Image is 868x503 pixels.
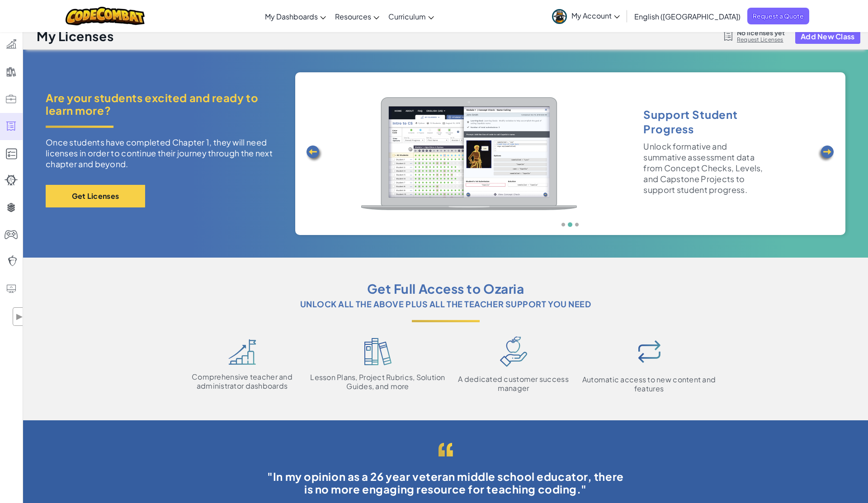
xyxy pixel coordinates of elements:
[384,4,439,28] a: Curriculum
[228,339,256,365] img: IconDashboard.svg
[46,91,282,117] span: Are your students excited and ready to learn more?
[634,12,741,21] span: English ([GEOGRAPHIC_DATA])
[265,470,627,495] span: "In my opinion as a 26 year veteran middle school educator, there is no more engaging resource fo...
[747,8,809,24] a: Request a Quote
[175,372,310,390] span: Comprehensive teacher and administrator dashboards
[571,11,620,20] span: My Account
[310,373,446,391] span: Lesson Plans, Project Rubrics, Solution Guides, and more
[643,108,737,136] span: Support Student Progress
[643,141,770,195] p: Unlock formative and summative assessment data from Concept Checks, Levels, and Capstone Projects...
[260,4,330,28] a: My Dashboards
[581,375,717,393] span: Automatic access to new content and features
[388,12,426,21] span: Curriculum
[46,185,145,207] button: Get Licenses
[737,36,785,43] a: Request Licenses
[305,145,323,163] img: Arrow_Left.png
[737,29,785,36] span: No licenses yet
[37,28,113,45] h1: My Licenses
[633,336,665,367] img: IconAutomaticAccess.svg
[364,338,392,365] img: IconLessonPlans.svg
[630,4,745,28] a: English ([GEOGRAPHIC_DATA])
[446,375,581,393] span: A dedicated customer success manager
[335,12,371,21] span: Resources
[330,4,384,28] a: Resources
[46,137,282,169] p: Once students have completed Chapter 1, they will need licenses in order to continue their journe...
[367,280,524,297] span: Get Full Access to Ozaria
[265,12,318,21] span: My Dashboards
[300,297,591,311] span: Unlock all the above plus all the teacher support you need
[500,336,527,367] img: IconCustomerSuccess.svg
[15,310,23,323] span: ▶
[361,97,577,210] img: Device_2.png
[552,9,567,24] img: avatar
[439,443,453,456] img: IconQuote.svg
[66,7,145,25] img: CodeCombat logo
[817,145,835,163] img: Arrow_Left.png
[547,2,624,30] a: My Account
[795,29,860,44] button: Add New Class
